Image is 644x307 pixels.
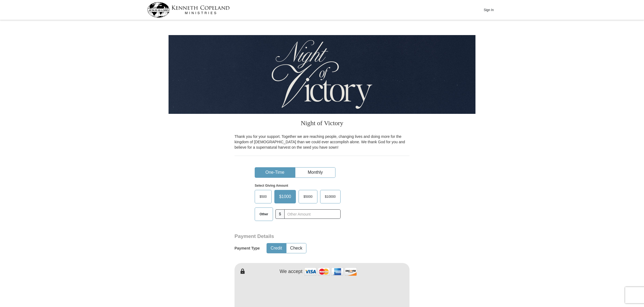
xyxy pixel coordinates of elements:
button: Credit [267,243,286,253]
span: $10000 [322,193,338,201]
button: Sign In [481,6,497,14]
strong: Select Giving Amount [255,184,288,187]
input: Other Amount [284,209,341,219]
img: credit cards accepted [304,266,358,277]
h4: We accept [280,269,303,275]
p: Thank you for your support. Together we are reaching people, changing lives and doing more for th... [234,134,409,150]
span: Other [257,210,271,218]
span: $ [275,209,285,219]
span: $1000 [276,193,294,201]
span: $500 [257,193,269,201]
button: Monthly [295,168,335,178]
button: Check [286,243,306,253]
h5: Payment Type [234,246,260,251]
img: kcm-header-logo.svg [147,2,230,18]
h3: Night of Victory [234,114,409,134]
h3: Payment Details [234,233,372,240]
button: One-Time [255,168,295,178]
span: $5000 [301,193,315,201]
